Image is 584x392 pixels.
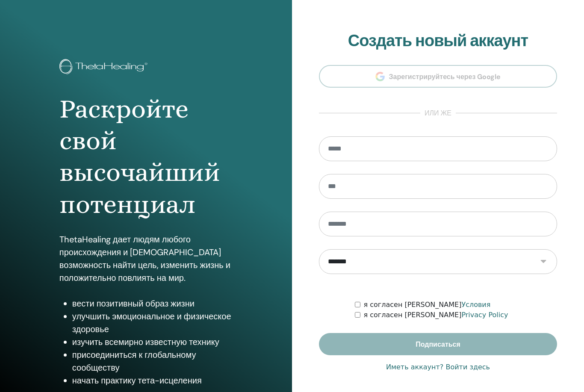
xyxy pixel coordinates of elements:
[59,93,233,221] h1: Раскройте свой высочайший потенциал
[72,297,233,310] li: вести позитивный образ жизни
[364,310,508,320] label: я согласен [PERSON_NAME]
[319,31,557,51] h2: Создать новый аккаунт
[386,362,490,372] a: Иметь аккаунт? Войти здесь
[461,301,490,309] a: Условия
[72,348,233,374] li: присоединиться к глобальному сообществу
[72,336,233,348] li: изучить всемирно известную технику
[364,300,491,310] label: я согласен [PERSON_NAME]
[72,374,233,387] li: начать практику тета-исцеления
[420,108,456,118] span: или же
[461,311,508,319] a: Privacy Policy
[59,233,233,284] p: ThetaHealing дает людям любого происхождения и [DEMOGRAPHIC_DATA] возможность найти цель, изменит...
[72,310,233,336] li: улучшить эмоциональное и физическое здоровье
